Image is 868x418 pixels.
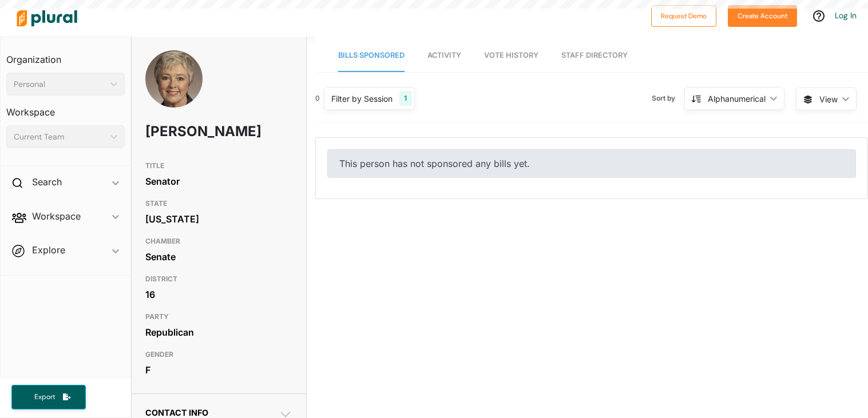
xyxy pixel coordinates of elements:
[338,51,405,59] span: Bills Sponsored
[32,176,62,188] h2: Search
[651,5,716,27] button: Request Demo
[145,272,292,286] h3: DISTRICT
[6,43,125,68] h3: Organization
[145,310,292,324] h3: PARTY
[14,131,106,143] div: Current Team
[484,51,538,59] span: Vote History
[145,248,292,265] div: Senate
[399,91,411,106] div: 1
[145,361,292,379] div: F
[327,149,856,178] div: This person has not sponsored any bills yet.
[145,197,292,210] h3: STATE
[338,39,405,72] a: Bills Sponsored
[484,39,538,72] a: Vote History
[145,173,292,190] div: Senator
[835,10,857,21] a: Log In
[145,159,292,173] h3: TITLE
[652,93,684,103] span: Sort by
[819,93,838,105] span: View
[145,348,292,361] h3: GENDER
[145,408,208,417] span: Contact Info
[14,78,106,90] div: Personal
[728,5,797,27] button: Create Account
[331,93,393,105] div: Filter by Session
[708,93,766,105] div: Alphanumerical
[26,392,63,402] span: Export
[651,9,716,21] a: Request Demo
[145,286,292,303] div: 16
[11,385,86,409] button: Export
[427,39,461,72] a: Activity
[145,50,203,108] img: Headshot of Janice Bowling
[145,114,233,149] h1: [PERSON_NAME]
[561,39,628,72] a: Staff Directory
[145,324,292,341] div: Republican
[145,234,292,248] h3: CHAMBER
[728,9,797,21] a: Create Account
[315,93,320,103] div: 0
[6,95,125,121] h3: Workspace
[427,51,461,59] span: Activity
[145,210,292,228] div: [US_STATE]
